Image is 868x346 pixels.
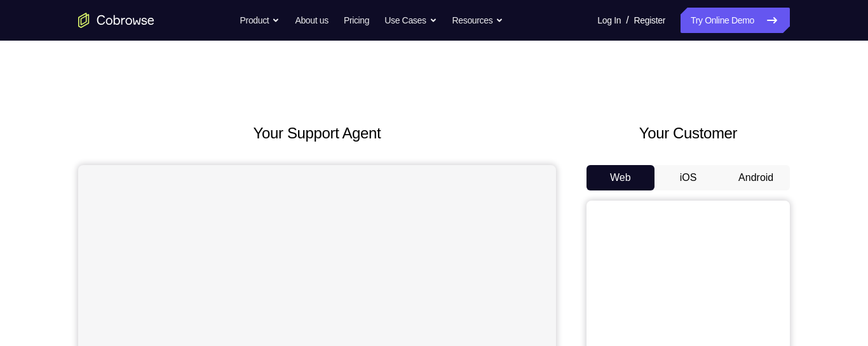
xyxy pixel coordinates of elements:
a: About us [295,8,328,33]
h2: Your Support Agent [78,122,556,145]
button: Use Cases [384,8,437,33]
a: Register [634,8,665,33]
a: Try Online Demo [681,8,790,33]
button: Resources [452,8,504,33]
button: Web [587,165,654,190]
a: Log In [597,8,621,33]
span: / [626,13,628,28]
button: Product [240,8,280,33]
button: Android [722,165,790,190]
a: Pricing [344,8,369,33]
h2: Your Customer [587,122,790,145]
a: Go to the home page [78,13,154,28]
button: iOS [654,165,722,190]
